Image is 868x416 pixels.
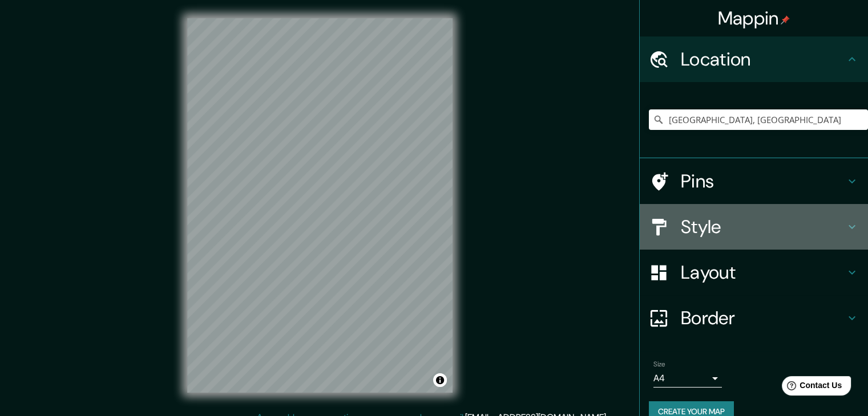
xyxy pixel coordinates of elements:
div: A4 [653,369,722,388]
div: Border [640,295,868,341]
img: pin-icon.png [781,15,790,25]
input: Pick your city or area [649,109,868,130]
canvas: Map [187,18,453,393]
div: Pins [640,158,868,204]
button: Toggle attribution [433,373,447,387]
label: Size [653,360,665,369]
div: Location [640,36,868,82]
h4: Mappin [718,7,790,30]
h4: Pins [681,170,845,193]
iframe: Help widget launcher [766,372,855,403]
h4: Border [681,307,845,329]
div: Style [640,204,868,250]
h4: Style [681,215,845,238]
h4: Location [681,48,845,71]
h4: Layout [681,261,845,284]
div: Layout [640,250,868,295]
